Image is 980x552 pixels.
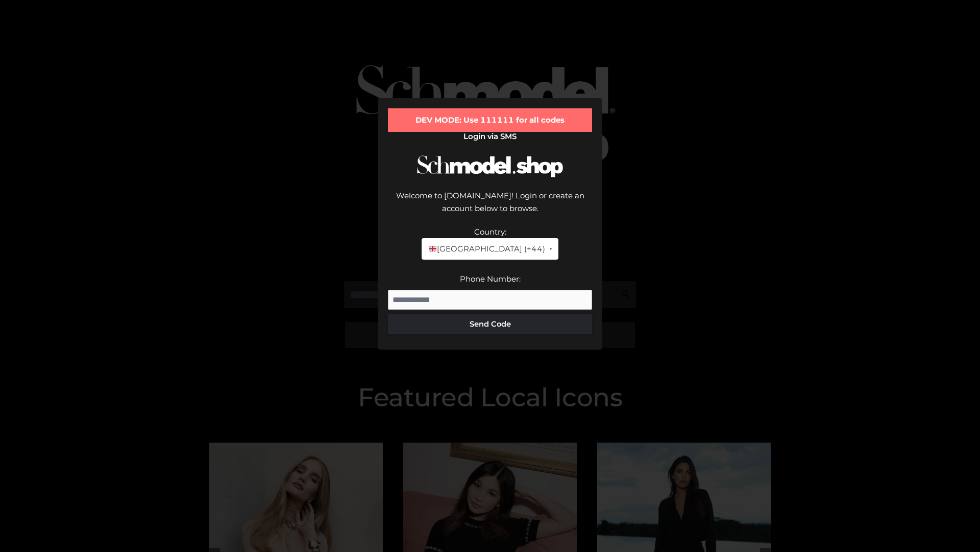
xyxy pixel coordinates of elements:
h2: Login via SMS [388,132,592,141]
img: Schmodel Logo [413,146,567,187]
label: Phone Number: [460,274,521,284]
span: [GEOGRAPHIC_DATA] (+44) [428,242,545,256]
div: DEV MODE: Use 111111 for all codes [388,108,592,132]
label: Country: [474,227,506,237]
div: Welcome to [DOMAIN_NAME]! Login or create an account below to browse. [388,189,592,225]
img: 🇬🇧 [429,245,436,252]
button: Send Code [388,314,592,334]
